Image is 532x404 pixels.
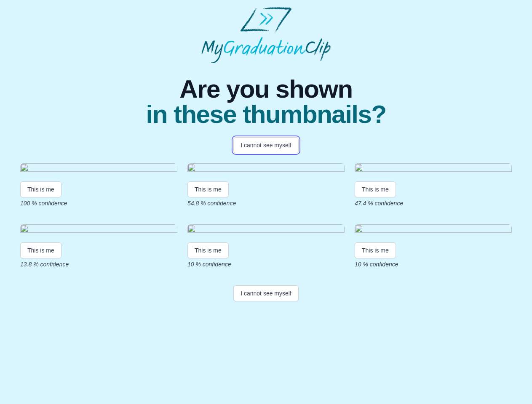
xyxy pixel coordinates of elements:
[146,77,386,102] span: Are you shown
[355,199,512,207] p: 47.4 % confidence
[20,181,61,197] button: This is me
[355,260,512,268] p: 10 % confidence
[20,199,177,207] p: 100 % confidence
[187,224,345,236] img: cd33eb116df644dc30b6333e438a2f2760352982.gif
[187,260,345,268] p: 10 % confidence
[20,224,177,236] img: 18639b54b5b1f028e63a046e665dc89ce34d6210.gif
[233,137,299,153] button: I cannot see myself
[233,285,299,301] button: I cannot see myself
[187,242,229,258] button: This is me
[187,163,345,175] img: 53fb20e290af600990bc91f2859dd9c414deb343.gif
[20,163,177,175] img: f7d8c6e70445a0030eede404103f403ba03a9533.gif
[355,181,396,197] button: This is me
[187,199,345,207] p: 54.8 % confidence
[201,7,331,63] img: MyGraduationClip
[187,181,229,197] button: This is me
[355,242,396,258] button: This is me
[146,102,386,127] span: in these thumbnails?
[355,163,512,175] img: 92739fc22376b982cad10ed0c94b95bdc1f478bc.gif
[20,242,61,258] button: This is me
[20,260,177,268] p: 13.8 % confidence
[355,224,512,236] img: 405111b34685a0b6ae6751de3e59d4458db4475a.gif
